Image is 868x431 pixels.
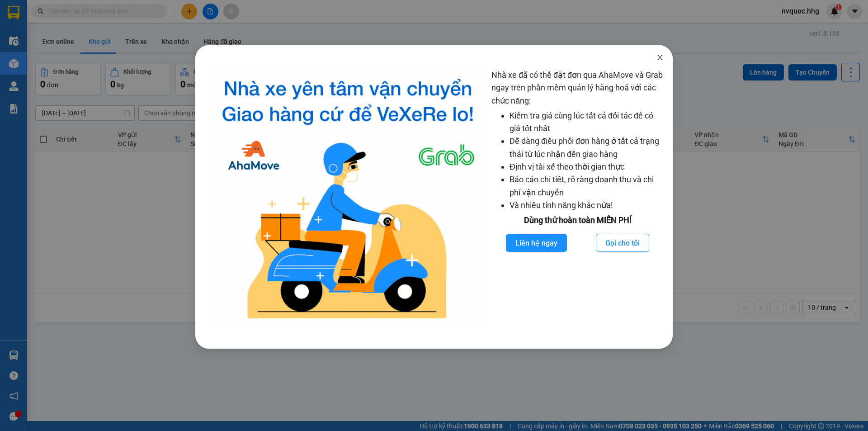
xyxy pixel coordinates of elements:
[509,135,664,161] li: Dễ dàng điều phối đơn hàng ở tất cả trạng thái từ lúc nhận đến giao hàng
[515,237,557,249] span: Liên hệ ngay
[509,199,664,212] li: Và nhiều tính năng khác nữa!
[491,69,664,326] div: Nhà xe đã có thể đặt đơn qua AhaMove và Grab ngay trên phần mềm quản lý hàng hoá với các chức năng:
[509,109,664,135] li: Kiểm tra giá cùng lúc tất cả đối tác để có giá tốt nhất
[491,214,664,227] div: Dùng thử hoàn toàn MIỄN PHÍ
[506,234,567,252] button: Liên hệ ngay
[605,237,640,249] span: Gọi cho tôi
[596,234,649,252] button: Gọi cho tôi
[509,173,664,199] li: Báo cáo chi tiết, rõ ràng doanh thu và chi phí vận chuyển
[212,69,484,326] img: logo
[509,161,664,173] li: Định vị tài xế theo thời gian thực
[656,54,664,61] span: close
[647,45,673,71] button: Close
